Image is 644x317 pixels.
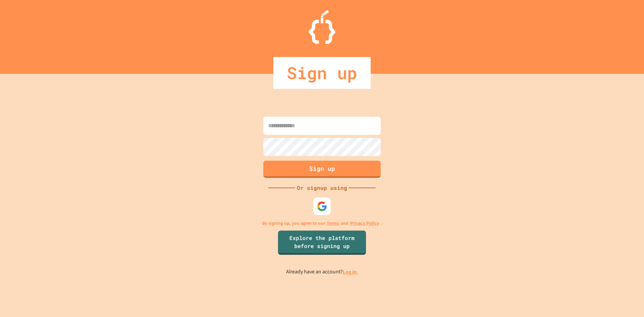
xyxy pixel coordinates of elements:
[343,268,358,275] a: Log in.
[273,57,371,89] div: Sign up
[263,161,381,178] button: Sign up
[278,230,366,255] a: Explore the platform before signing up
[262,220,382,227] p: By signing up, you agree to our and .
[327,220,339,227] a: Terms
[286,268,358,276] p: Already have an account?
[317,201,327,211] img: google-icon.svg
[350,220,379,227] a: Privacy Policy
[295,184,349,192] div: Or signup using
[309,10,335,44] img: Logo.svg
